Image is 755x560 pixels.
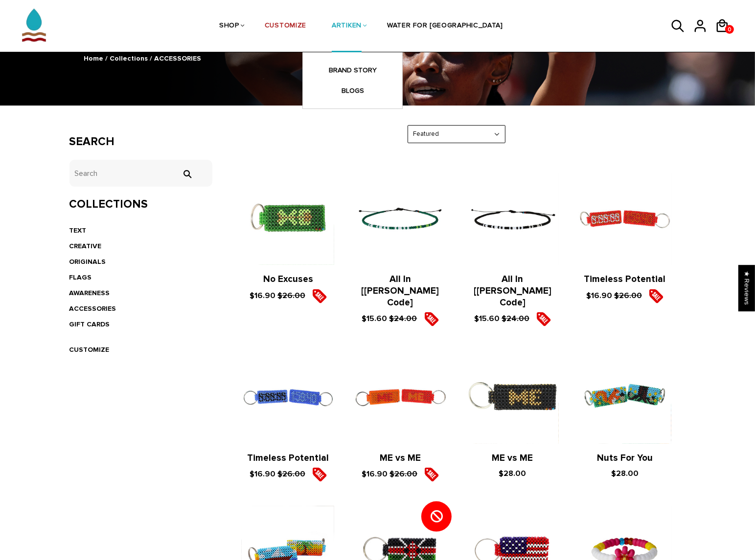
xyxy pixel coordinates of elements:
[586,291,612,301] span: $16.90
[277,291,305,301] s: $26.00
[424,467,439,482] img: sale5.png
[597,452,653,464] a: Nuts For You
[277,469,305,479] s: $26.00
[69,258,106,266] a: ORIGINALS
[614,291,642,301] s: $26.00
[69,160,213,187] input: Search
[584,274,665,285] a: Timeless Potential
[69,242,102,250] a: CREATIVE
[155,54,202,63] span: ACCESSORIES
[69,304,116,313] a: ACCESSORIES
[389,314,417,323] s: $24.00
[69,197,213,212] h3: Collections
[362,469,388,479] span: $16.90
[499,469,526,478] span: $28.00
[725,25,734,34] a: 0
[247,452,329,464] a: Timeless Potential
[725,23,734,36] span: 0
[150,54,153,63] span: /
[380,452,421,464] a: ME vs ME
[492,452,533,464] a: ME vs ME
[502,314,529,323] s: $24.00
[649,289,663,303] img: sale5.png
[362,274,439,308] a: All In [[PERSON_NAME] Code]
[69,345,110,354] a: CUSTOMIZE
[332,0,362,52] a: ARTIKEN
[69,320,110,328] a: GIFT CARDS
[312,289,327,303] img: sale5.png
[69,273,92,281] a: FLAGS
[69,289,110,297] a: AWARENESS
[250,291,275,301] span: $16.90
[387,0,503,52] a: WATER FOR [GEOGRAPHIC_DATA]
[110,54,148,63] a: Collections
[474,274,551,308] a: All In [[PERSON_NAME] Code]
[738,265,755,311] div: Click to open Judge.me floating reviews tab
[177,170,197,178] input: Search
[84,54,104,63] a: Home
[265,0,306,52] a: CUSTOMIZE
[389,469,417,479] s: $26.00
[362,314,388,323] span: $15.60
[308,60,397,81] a: BRAND STORY
[263,274,313,285] a: No Excuses
[106,54,108,63] span: /
[474,314,500,323] span: $15.60
[308,81,397,101] a: BLOGS
[536,312,551,326] img: sale5.png
[69,135,213,149] h3: Search
[219,0,239,52] a: SHOP
[611,469,639,478] span: $28.00
[312,467,327,482] img: sale5.png
[424,312,439,326] img: sale5.png
[69,226,87,235] a: TEXT
[250,469,275,479] span: $16.90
